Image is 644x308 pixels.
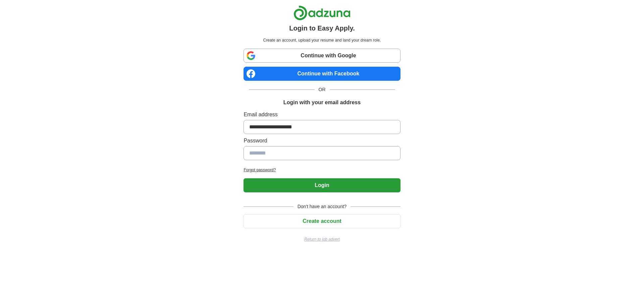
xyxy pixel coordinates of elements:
a: Forgot password? [244,167,400,173]
h1: Login to Easy Apply. [289,23,355,33]
a: Continue with Google [244,49,400,63]
a: Continue with Facebook [244,67,400,81]
h1: Login with your email address [283,99,361,107]
button: Create account [244,214,400,228]
a: Return to job advert [244,236,400,242]
span: Don't have an account? [293,203,351,210]
span: OR [315,86,330,93]
label: Email address [244,111,400,119]
p: Create an account, upload your resume and land your dream role. [245,37,399,43]
label: Password [244,137,400,145]
a: Create account [244,218,400,224]
button: Login [244,178,400,192]
img: Adzuna logo [293,5,351,20]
